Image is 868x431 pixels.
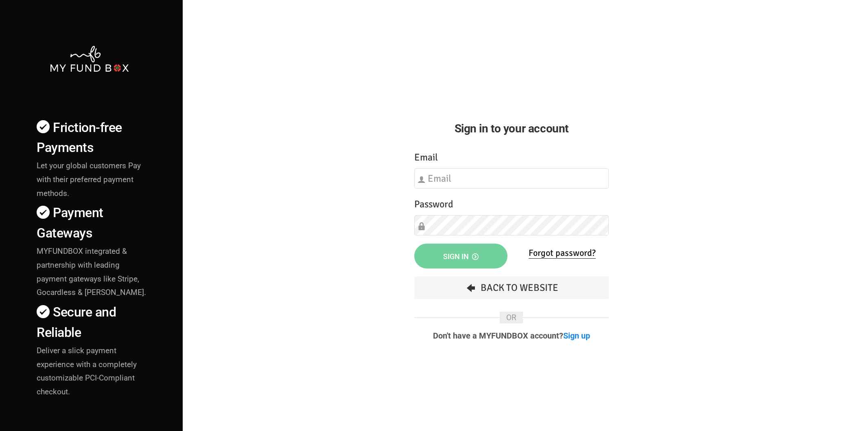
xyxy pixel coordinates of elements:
p: Don't have a MYFUNDBOX account? [414,332,609,340]
a: Sign up [563,331,590,341]
label: Password [414,197,453,212]
label: Email [414,150,438,165]
span: Sign in [443,252,479,261]
h4: Payment Gateways [37,203,150,243]
h4: Friction-free Payments [37,118,150,158]
span: Deliver a slick payment experience with a completely customizable PCI-Compliant checkout. [37,346,137,397]
h4: Secure and Reliable [37,302,150,342]
span: MYFUNDBOX integrated & partnership with leading payment gateways like Stripe, Gocardless & [PERSO... [37,246,146,297]
span: Let your global customers Pay with their preferred payment methods. [37,161,141,198]
span: OR [500,312,523,323]
a: Forgot password? [529,247,596,259]
button: Sign in [414,244,507,268]
input: Email [414,168,609,189]
a: Back To Website [414,277,609,299]
h2: Sign in to your account [414,120,609,137]
img: mfbwhite.png [49,45,130,73]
